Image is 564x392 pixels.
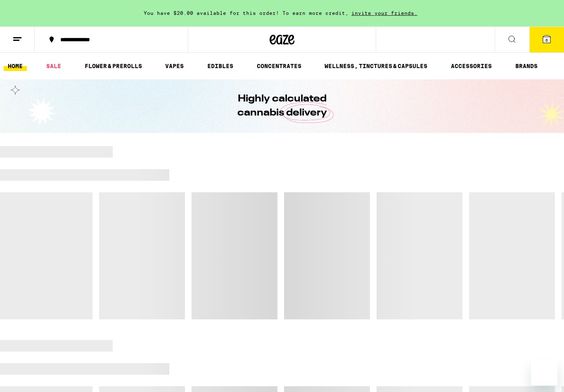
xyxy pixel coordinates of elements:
[144,10,348,16] span: You have $20.00 available for this order! To earn more credit,
[545,38,548,43] span: 6
[531,359,557,385] iframe: Button to launch messaging window
[320,61,431,71] a: WELLNESS, TINCTURES & CAPSULES
[81,61,146,71] a: FLOWER & PREROLLS
[214,92,350,120] h1: Highly calculated cannabis delivery
[253,61,306,71] a: CONCENTRATES
[4,61,27,71] a: HOME
[511,61,542,71] a: BRANDS
[348,10,420,16] span: invite your friends.
[203,61,237,71] a: EDIBLES
[42,61,65,71] a: SALE
[529,27,564,52] button: 6
[161,61,188,71] a: VAPES
[447,61,496,71] a: ACCESSORIES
